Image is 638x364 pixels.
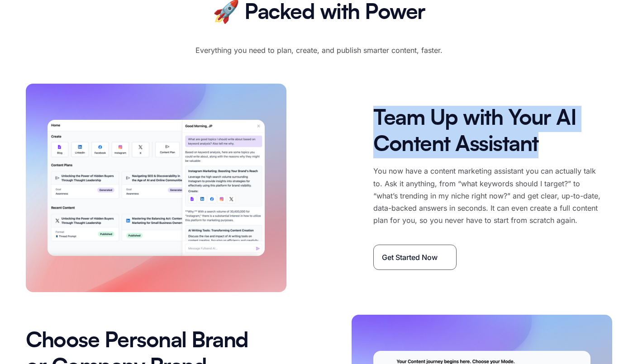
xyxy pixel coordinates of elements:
[593,319,627,353] iframe: Drift Widget Chat Controller
[382,251,438,264] div: Get Started Now
[373,106,612,158] h2: Team Up with Your AI Content Assistant
[166,44,472,57] div: Everything you need to plan, create, and publish smarter content, faster.
[373,245,457,269] a: Get Started Now
[373,165,600,227] p: You now have a content marketing assistant you can actually talk to. Ask it anything, from “what ...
